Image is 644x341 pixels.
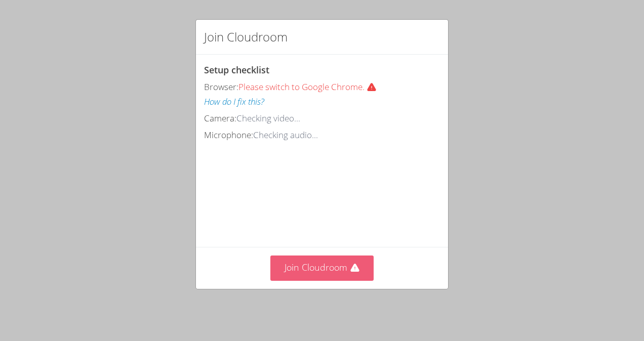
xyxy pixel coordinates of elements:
h2: Join Cloudroom [204,28,288,46]
span: Setup checklist [204,64,269,76]
span: Microphone: [204,129,253,141]
button: How do I fix this? [204,95,264,109]
span: Browser: [204,81,238,93]
span: Checking video... [236,112,300,124]
button: Join Cloudroom [270,255,374,280]
span: Camera: [204,112,236,124]
span: Please switch to Google Chrome. [238,81,381,93]
span: Checking audio... [253,129,318,141]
